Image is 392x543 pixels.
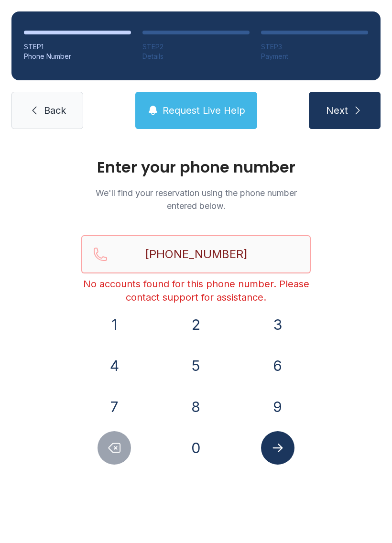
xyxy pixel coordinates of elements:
div: STEP 2 [142,42,250,52]
span: Next [326,104,348,117]
div: STEP 1 [24,42,131,52]
div: Payment [261,52,368,61]
button: 4 [98,349,131,382]
button: 3 [261,308,294,341]
button: Delete number [98,431,131,465]
button: 2 [179,308,213,341]
button: 5 [179,349,213,382]
button: 7 [98,390,131,424]
button: Submit lookup form [261,431,294,465]
button: 9 [261,390,294,424]
div: No accounts found for this phone number. Please contact support for assistance. [81,277,311,304]
span: Back [44,104,66,117]
p: We'll find your reservation using the phone number entered below. [81,186,311,212]
div: Details [142,52,250,61]
div: STEP 3 [261,42,368,52]
h1: Enter your phone number [81,160,311,175]
button: 6 [261,349,294,382]
input: Reservation phone number [81,235,311,273]
button: 1 [98,308,131,341]
div: Phone Number [24,52,131,61]
button: 0 [179,431,213,465]
span: Request Live Help [163,104,245,117]
button: 8 [179,390,213,424]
